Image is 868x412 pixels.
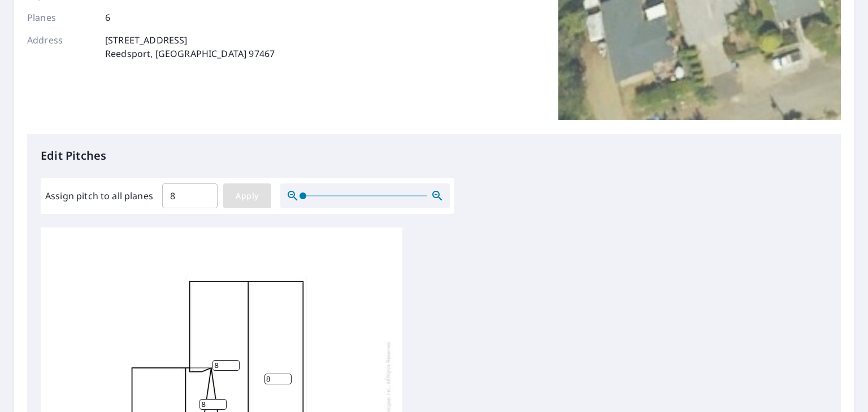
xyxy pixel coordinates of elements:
[45,189,153,203] label: Assign pitch to all planes
[41,147,827,164] p: Edit Pitches
[223,183,271,208] button: Apply
[162,180,218,212] input: 00.0
[27,11,95,24] p: Planes
[232,189,262,203] span: Apply
[27,33,95,60] p: Address
[105,11,110,24] p: 6
[105,33,275,60] p: [STREET_ADDRESS] Reedsport, [GEOGRAPHIC_DATA] 97467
